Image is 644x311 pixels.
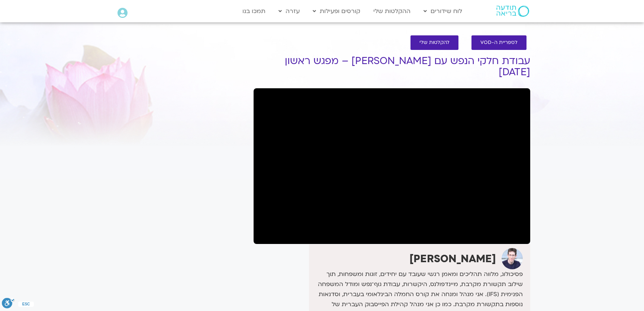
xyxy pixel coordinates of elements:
img: ערן טייכר [502,248,523,269]
a: עזרה [275,4,303,18]
a: להקלטות שלי [410,35,458,50]
h1: עבודת חלקי הנפש עם [PERSON_NAME] – מפגש ראשון [DATE] [254,55,530,78]
a: לוח שידורים [420,4,466,18]
span: להקלטות שלי [419,40,450,45]
span: לספריית ה-VOD [480,40,518,45]
a: קורסים ופעילות [309,4,364,18]
a: ההקלטות שלי [370,4,414,18]
img: תודעה בריאה [496,6,529,17]
strong: [PERSON_NAME] [409,252,496,266]
a: לספריית ה-VOD [471,35,527,50]
a: תמכו בנו [239,4,269,18]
